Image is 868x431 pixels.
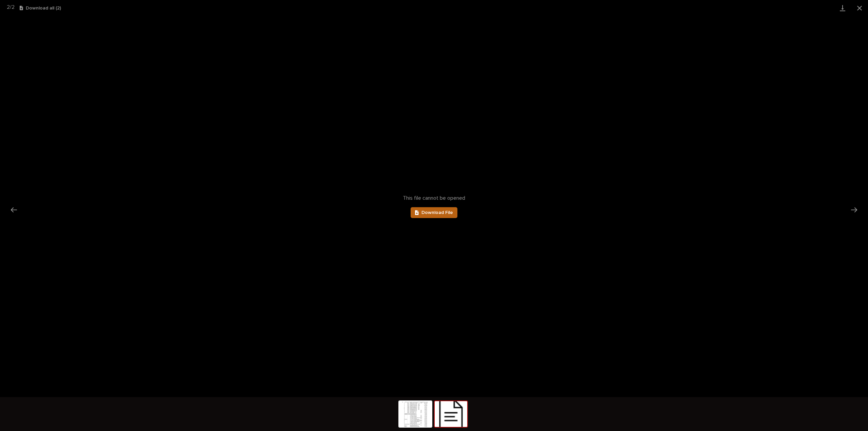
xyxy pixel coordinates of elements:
a: Download File [411,207,457,218]
span: 2 [12,4,15,10]
span: This file cannot be opened [403,195,465,201]
button: Download all (2) [20,6,61,11]
img: document.png [435,401,467,427]
button: Previous slide [7,203,21,216]
button: Next slide [847,203,861,216]
span: Download File [421,210,453,215]
img: https%3A%2F%2Fv5.airtableusercontent.com%2Fv3%2Fu%2F44%2F44%2F1755619200000%2FQO34ibRGerC_LbVwqEL... [399,401,432,427]
span: 2 [7,4,10,10]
